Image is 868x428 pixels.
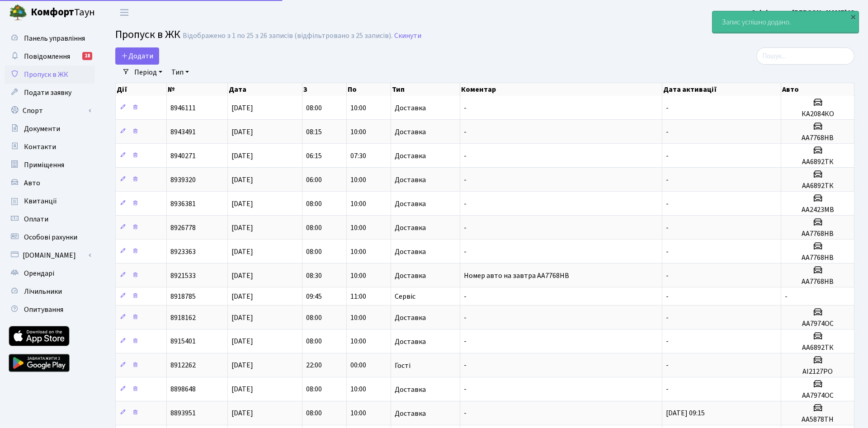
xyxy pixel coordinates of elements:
a: [DOMAIN_NAME] [5,246,95,264]
span: 08:00 [306,313,322,323]
span: 10:00 [350,247,366,257]
span: - [666,175,669,185]
a: Тип [168,65,193,80]
span: 10:00 [350,337,366,347]
span: 07:30 [350,151,366,161]
span: [DATE] [231,271,253,281]
span: - [464,175,467,185]
span: 06:15 [306,151,322,161]
span: [DATE] 09:15 [666,409,705,419]
span: 10:00 [350,271,366,281]
h5: АА7768НВ [785,134,850,142]
span: - [464,409,467,419]
h5: АА5878ТН [785,415,850,424]
span: Доставка [395,314,426,321]
span: Таун [31,5,95,20]
span: Доставка [395,104,426,112]
span: Лічильники [24,287,62,296]
a: Додати [115,47,159,65]
th: Дата активації [662,83,781,96]
h5: АА6892ТК [785,182,850,190]
h5: АА7974ОС [785,391,850,400]
span: - [666,127,669,137]
span: Доставка [395,272,426,279]
span: Пропуск в ЖК [24,70,68,80]
a: Контакти [5,138,95,156]
a: Квитанції [5,192,95,210]
a: Повідомлення18 [5,47,95,66]
a: Подати заявку [5,84,95,102]
th: Тип [391,83,460,96]
span: - [464,247,467,257]
span: 08:00 [306,223,322,233]
span: - [785,292,788,301]
div: 18 [82,52,92,60]
span: 8915401 [170,337,196,347]
span: 10:00 [350,223,366,233]
span: Приміщення [24,160,64,170]
span: - [464,127,467,137]
span: 8940271 [170,151,196,161]
div: × [849,12,858,21]
h5: АІ2127РО [785,367,850,376]
a: Скинути [394,32,421,40]
span: - [464,292,467,301]
b: Комфорт [31,5,74,19]
span: 08:00 [306,385,322,395]
span: [DATE] [231,385,253,395]
span: - [464,151,467,161]
span: 8912262 [170,361,196,371]
span: Доставка [395,386,426,393]
span: 10:00 [350,313,366,323]
a: Пропуск в ЖК [5,66,95,84]
span: - [666,292,669,301]
span: - [666,199,669,209]
span: - [666,313,669,323]
span: - [666,103,669,113]
span: 08:15 [306,127,322,137]
span: - [666,385,669,395]
span: - [666,271,669,281]
span: 09:45 [306,292,322,301]
button: Переключити навігацію [113,5,136,20]
b: Спірідонов [PERSON_NAME] Ю. [751,8,857,18]
a: Орендарі [5,264,95,282]
span: 08:00 [306,247,322,257]
a: Оплати [5,210,95,228]
a: Документи [5,120,95,138]
span: [DATE] [231,199,253,209]
span: Квитанції [24,196,57,206]
h5: АА2423МВ [785,206,850,214]
span: [DATE] [231,223,253,233]
th: З [302,83,347,96]
span: - [464,103,467,113]
span: Доставка [395,248,426,255]
span: Доставка [395,224,426,231]
a: Приміщення [5,156,95,174]
span: [DATE] [231,337,253,347]
span: Доставка [395,176,426,183]
span: 8939320 [170,175,196,185]
a: Панель управління [5,29,95,47]
span: Контакти [24,142,56,152]
span: - [464,223,467,233]
span: Додати [121,51,153,61]
span: 08:00 [306,103,322,113]
span: 08:00 [306,199,322,209]
span: Оплати [24,214,48,224]
a: Період [131,65,166,80]
span: Доставка [395,152,426,160]
span: - [666,361,669,371]
span: - [666,337,669,347]
a: Опитування [5,301,95,319]
a: Особові рахунки [5,228,95,246]
img: logo.png [9,4,27,22]
span: 08:00 [306,409,322,419]
input: Пошук... [756,47,854,65]
span: 10:00 [350,127,366,137]
span: Повідомлення [24,52,70,61]
span: - [666,223,669,233]
th: По [347,83,391,96]
h5: АА6892ТК [785,158,850,166]
span: Панель управління [24,33,85,43]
